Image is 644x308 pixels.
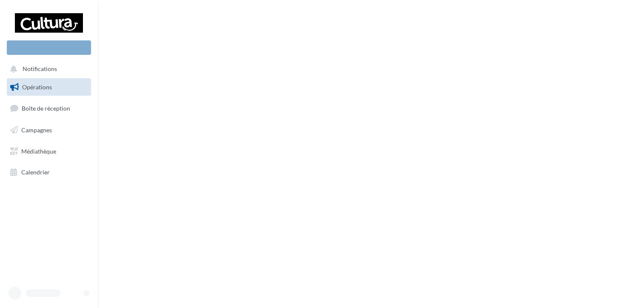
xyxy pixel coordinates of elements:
span: Campagnes [21,126,52,134]
div: Nouvelle campagne [7,40,91,55]
span: Opérations [22,83,52,91]
a: Calendrier [5,163,93,181]
a: Campagnes [5,121,93,139]
span: Médiathèque [21,147,56,154]
a: Opérations [5,78,93,96]
span: Boîte de réception [22,105,70,112]
a: Boîte de réception [5,99,93,117]
span: Notifications [23,66,57,73]
span: Calendrier [21,168,50,176]
a: Médiathèque [5,143,93,160]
